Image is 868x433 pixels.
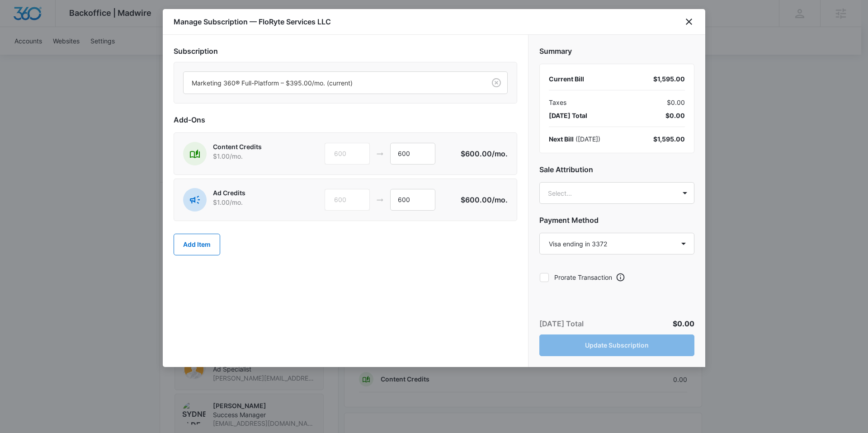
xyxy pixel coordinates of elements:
[192,78,193,88] input: Subscription
[549,98,566,107] span: Taxes
[461,148,508,159] p: $600.00
[14,24,22,31] img: website_grey.svg
[174,114,517,125] h2: Add-Ons
[100,53,152,59] div: Keywords by Traffic
[489,75,504,90] button: Clear
[24,52,32,60] img: tab_domain_overview_orange.svg
[390,189,435,211] input: 1
[174,16,331,27] h1: Manage Subscription — FloRyte Services LLC
[213,198,292,207] p: $1.00 /mo.
[549,135,574,143] span: Next Bill
[667,98,685,107] span: $0.00
[684,16,694,27] button: close
[673,319,694,328] span: $0.00
[213,151,292,161] p: $1.00 /mo.
[549,134,600,144] div: ( [DATE] )
[665,111,685,120] span: $0.00
[461,194,508,205] p: $600.00
[24,24,99,31] div: Domain: [DOMAIN_NAME]
[653,134,685,144] div: $1,595.00
[174,234,220,255] button: Add Item
[539,164,694,175] h2: Sale Attribution
[492,149,508,158] span: /mo.
[34,53,81,59] div: Domain Overview
[539,215,694,226] h2: Payment Method
[174,46,517,56] h2: Subscription
[213,188,292,198] p: Ad Credits
[549,75,584,83] span: Current Bill
[653,74,685,84] div: $1,595.00
[390,143,435,165] input: 1
[25,14,44,22] div: v 4.0.25
[492,195,508,204] span: /mo.
[539,46,694,56] h2: Summary
[549,111,587,120] span: [DATE] Total
[539,273,612,282] label: Prorate Transaction
[14,14,22,22] img: logo_orange.svg
[90,52,97,60] img: tab_keywords_by_traffic_grey.svg
[539,318,584,329] p: [DATE] Total
[213,142,292,151] p: Content Credits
